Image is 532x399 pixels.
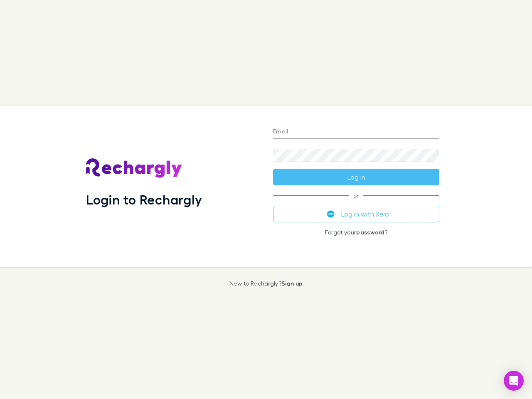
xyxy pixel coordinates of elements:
p: New to Rechargly? [229,280,303,287]
a: password [356,229,384,236]
button: Log in with Xero [273,206,439,222]
span: or [273,195,439,196]
img: Rechargly's Logo [86,158,182,178]
a: Sign up [281,280,303,287]
div: Open Intercom Messenger [504,371,524,391]
img: Xero's logo [327,210,335,218]
h1: Login to Rechargly [86,192,202,207]
button: Log in [273,169,439,185]
p: Forgot your ? [273,229,439,236]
